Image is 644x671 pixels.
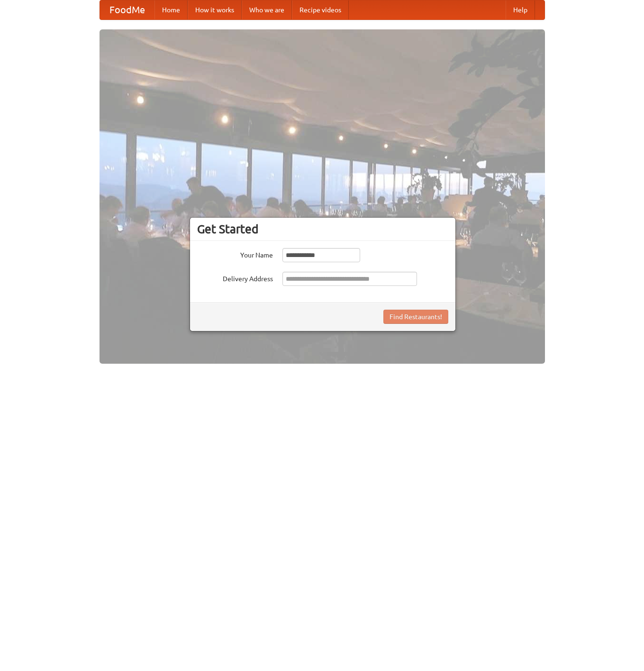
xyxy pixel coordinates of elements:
[197,272,273,284] label: Delivery Address
[197,222,448,236] h3: Get Started
[197,248,273,260] label: Your Name
[506,0,535,19] a: Help
[292,0,349,19] a: Recipe videos
[100,0,154,19] a: FoodMe
[154,0,188,19] a: Home
[383,310,448,324] button: Find Restaurants!
[188,0,242,19] a: How it works
[242,0,292,19] a: Who we are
